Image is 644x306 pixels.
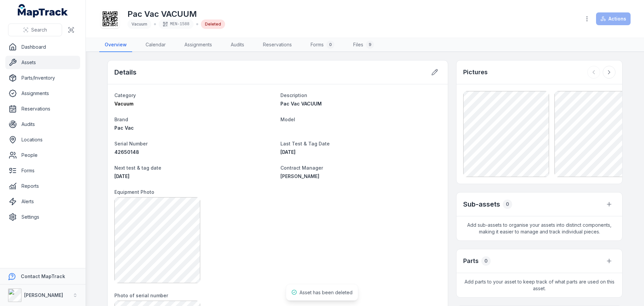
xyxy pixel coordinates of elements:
[280,149,296,155] time: 2/14/2025, 10:25:00 AM
[463,200,500,209] h2: Sub-assets
[280,165,323,171] span: Contract Manager
[481,256,491,266] div: 0
[114,117,128,122] span: Brand
[179,38,217,52] a: Assignments
[21,273,65,279] strong: Contact MapTrack
[114,125,134,131] span: Pac Vac
[5,148,80,162] a: People
[5,179,80,193] a: Reports
[280,92,307,98] span: Description
[5,210,80,224] a: Settings
[114,189,154,195] span: Equipment Photo
[300,290,353,295] span: Asset has been deleted
[366,41,374,49] div: 9
[5,102,80,116] a: Reservations
[463,68,488,77] h3: Pictures
[140,38,171,52] a: Calendar
[159,19,194,29] div: MEN-1588
[31,27,47,33] span: Search
[457,273,622,297] span: Add parts to your asset to keep track of what parts are used on this asset.
[201,19,225,29] div: Deleted
[114,173,129,179] span: [DATE]
[5,71,80,85] a: Parts/Inventory
[5,133,80,146] a: Locations
[280,117,295,122] span: Model
[305,38,340,52] a: Forms0
[131,21,147,27] span: Vacuum
[348,38,379,52] a: Files9
[24,292,63,298] strong: [PERSON_NAME]
[8,24,62,36] button: Search
[280,149,296,155] span: [DATE]
[5,40,80,54] a: Dashboard
[5,118,80,131] a: Audits
[463,256,479,266] h3: Parts
[457,216,622,241] span: Add sub-assets to organise your assets into distinct components, making it easier to manage and t...
[114,165,161,171] span: Next test & tag date
[5,87,80,100] a: Assignments
[99,38,132,52] a: Overview
[225,38,250,52] a: Audits
[114,149,139,155] span: 42650148
[258,38,297,52] a: Reservations
[326,41,334,49] div: 0
[280,173,441,180] a: [PERSON_NAME]
[114,141,148,146] span: Serial Number
[5,195,80,208] a: Alerts
[280,141,330,146] span: Last Test & Tag Date
[5,164,80,177] a: Forms
[114,173,129,179] time: 8/14/2025, 11:00:00 AM
[127,9,225,19] h1: Pac Vac VACUUM
[503,200,512,209] div: 0
[114,92,136,98] span: Category
[114,68,137,77] h2: Details
[114,293,168,298] span: Photo of serial number
[5,56,80,69] a: Assets
[114,101,133,106] span: Vacuum
[18,4,68,17] a: MapTrack
[280,101,322,106] span: Pac Vac VACUUM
